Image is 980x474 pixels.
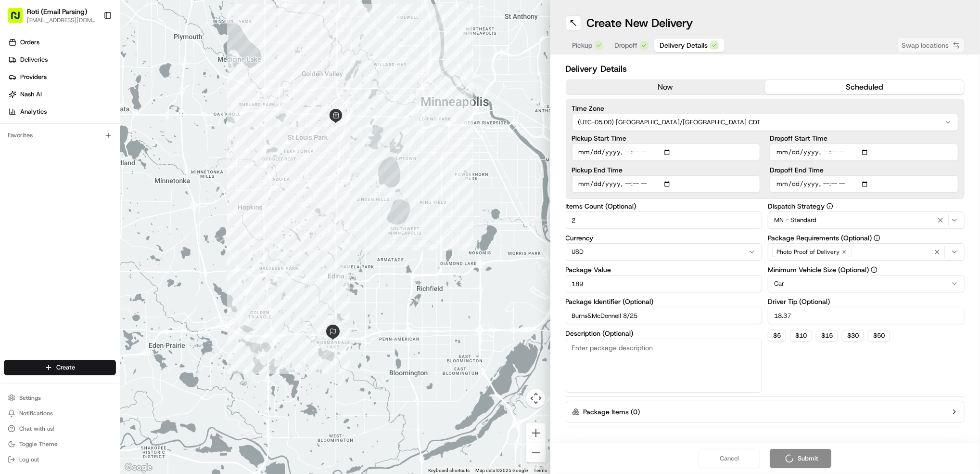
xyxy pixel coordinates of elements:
a: Providers [4,69,120,85]
input: Enter package value [566,275,763,292]
input: Clear [25,62,159,72]
button: Zoom out [526,443,546,462]
label: Package Value [566,266,763,273]
label: Items Count (Optional) [566,203,763,210]
button: $5 [768,330,786,342]
h2: Delivery Details [566,62,965,76]
button: MN - Standard [768,211,965,229]
button: Notifications [4,407,116,420]
label: Total Package Dimensions (Optional) [566,435,679,445]
img: 1736555255976-a54dd68f-1ca7-489b-9aae-adbdc363a1c4 [10,92,27,109]
a: Nash AI [4,87,120,102]
button: $30 [842,330,864,342]
label: Currency [566,235,763,241]
span: Log out [19,456,39,463]
span: Map data ©2025 Google [476,468,528,473]
button: Package Items (0) [566,401,965,423]
button: Dispatch Strategy [827,203,833,210]
button: [EMAIL_ADDRESS][DOMAIN_NAME] [27,16,96,24]
button: Settings [4,391,116,405]
button: $10 [790,330,812,342]
label: Package Identifier (Optional) [566,298,763,305]
span: Dropoff [615,40,638,50]
button: Log out [4,453,116,466]
button: Keyboard shortcuts [429,467,470,474]
span: Deliveries [20,55,48,64]
div: Start new chat [43,92,158,102]
button: Zoom in [526,423,546,443]
button: now [566,80,765,94]
span: Notifications [19,409,53,417]
label: Dropoff End Time [770,167,958,173]
button: See all [149,123,175,135]
label: Time Zone [572,105,959,112]
a: Deliveries [4,52,120,67]
span: Providers [20,73,47,81]
span: Analytics [20,107,47,116]
label: Pickup End Time [572,167,761,173]
label: Dispatch Strategy [768,203,965,210]
a: Terms (opens in new tab) [534,468,547,473]
span: Create [56,363,75,372]
div: 💻 [81,190,89,198]
button: scheduled [765,80,964,94]
button: Chat with us! [4,422,116,435]
img: Masood Aslam [10,140,25,156]
button: $50 [868,330,890,342]
button: Total Package Dimensions (Optional) [566,435,965,445]
div: 📗 [10,190,17,198]
span: Orders [20,38,39,47]
span: Photo Proof of Delivery [776,248,840,256]
div: Past conversations [10,125,64,133]
h1: Create New Delivery [587,15,693,31]
span: Pickup [573,40,593,50]
a: Open this area in Google Maps (opens a new window) [123,461,154,474]
span: Settings [19,394,41,402]
span: [PERSON_NAME] [30,149,78,157]
span: [DATE] [85,149,105,157]
a: Powered byPylon [68,212,116,220]
label: Dropoff Start Time [770,135,958,142]
button: Map camera controls [526,389,546,408]
div: We're available if you need us! [43,102,132,109]
label: Driver Tip (Optional) [768,298,965,305]
input: Enter driver tip amount [768,307,965,324]
img: 1736555255976-a54dd68f-1ca7-489b-9aae-adbdc363a1c4 [19,150,27,158]
label: Package Requirements (Optional) [768,235,965,241]
label: Pickup Start Time [572,135,761,142]
div: Favorites [4,128,116,143]
span: MN - Standard [774,216,816,224]
span: • [80,149,83,157]
button: Minimum Vehicle Size (Optional) [871,266,878,273]
a: Analytics [4,104,120,119]
img: 9188753566659_6852d8bf1fb38e338040_72.png [20,92,38,109]
a: 💻API Documentation [77,185,158,203]
label: Package Items ( 0 ) [584,407,640,417]
button: Roti (Email Parsing) [27,7,87,16]
input: Enter package identifier [566,307,763,324]
button: $15 [816,330,838,342]
button: Roti (Email Parsing)[EMAIL_ADDRESS][DOMAIN_NAME] [4,4,100,27]
label: Description (Optional) [566,330,763,337]
span: API Documentation [91,189,154,199]
span: Toggle Theme [19,440,58,448]
input: Enter number of items [566,211,763,229]
a: Orders [4,35,120,50]
button: Start new chat [164,95,175,106]
span: Knowledge Base [19,189,74,199]
button: Toggle Theme [4,437,116,451]
button: Photo Proof of Delivery [768,243,965,261]
a: 📗Knowledge Base [6,185,77,203]
p: Welcome 👋 [10,39,175,54]
span: Pylon [96,213,116,220]
img: Google [123,461,154,474]
button: Create [4,360,116,375]
span: Delivery Details [660,40,708,50]
span: Nash AI [20,90,42,99]
button: Package Requirements (Optional) [874,235,880,241]
img: Nash [10,10,29,29]
span: Chat with us! [19,425,54,433]
label: Minimum Vehicle Size (Optional) [768,266,965,273]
